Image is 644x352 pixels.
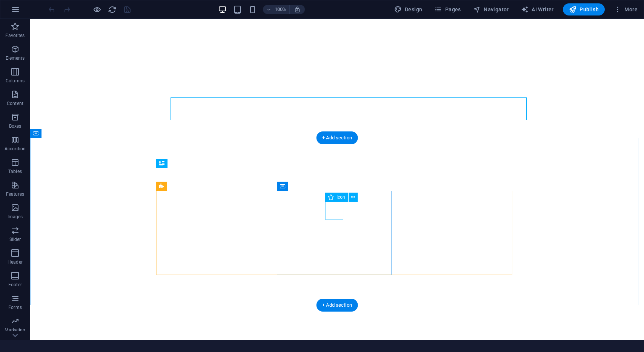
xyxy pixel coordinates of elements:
[316,131,358,144] div: + Add section
[274,5,286,14] h6: 100%
[8,282,22,288] p: Footer
[8,259,23,265] p: Header
[8,304,22,310] p: Forms
[337,195,345,199] span: Icon
[518,3,557,15] button: AI Writer
[5,146,26,152] p: Accordion
[470,3,512,15] button: Navigator
[6,191,24,197] p: Features
[611,3,641,15] button: More
[569,6,599,13] span: Publish
[294,6,301,13] i: On resize automatically adjust zoom level to fit chosen device.
[391,3,426,15] div: Design (Ctrl+Alt+Y)
[431,3,464,15] button: Pages
[108,5,117,14] i: Reload page
[473,6,509,13] span: Navigator
[6,55,25,61] p: Elements
[263,5,290,14] button: 100%
[5,327,25,333] p: Marketing
[9,236,21,242] p: Slider
[434,6,461,13] span: Pages
[8,168,22,174] p: Tables
[9,123,22,129] p: Boxes
[5,32,25,39] p: Favorites
[108,5,117,14] button: reload
[8,214,23,220] p: Images
[391,3,426,15] button: Design
[614,6,638,13] span: More
[563,3,605,15] button: Publish
[521,6,554,13] span: AI Writer
[6,78,25,84] p: Columns
[394,6,423,13] span: Design
[7,100,23,107] p: Content
[316,299,358,312] div: + Add section
[92,5,101,14] button: Click here to leave preview mode and continue editing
